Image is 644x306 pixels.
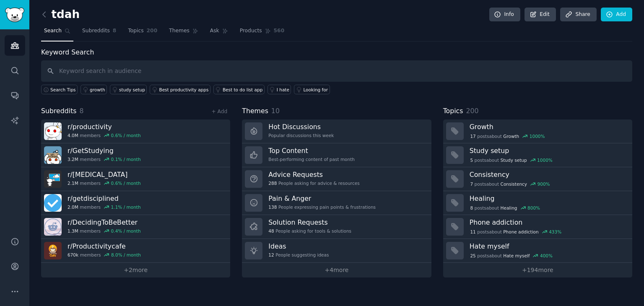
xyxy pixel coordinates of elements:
div: members [68,156,141,162]
span: 3.2M [68,156,78,162]
div: 8.0 % / month [111,252,141,258]
a: Solution Requests48People asking for tools & solutions [242,215,431,239]
h3: Top Content [268,146,355,155]
div: 1000 % [537,157,553,163]
span: 12 [268,252,274,258]
a: r/GetStudying3.2Mmembers0.1% / month [41,143,230,167]
a: Study setup5postsaboutStudy setup1000% [443,143,632,167]
div: members [68,252,141,258]
span: 288 [268,180,277,186]
span: Growth [503,133,519,139]
div: People asking for advice & resources [268,180,359,186]
div: People expressing pain points & frustrations [268,204,376,210]
a: Healing8postsaboutHealing800% [443,191,632,215]
h3: r/ productivity [68,122,141,131]
div: 433 % [549,229,561,235]
span: 200 [147,27,158,35]
a: Topics200 [125,24,160,41]
span: 200 [466,107,478,115]
div: 0.4 % / month [111,228,141,234]
span: 1.3M [68,228,78,234]
img: Productivitycafe [44,242,62,259]
img: productivity [44,122,62,140]
div: Best to do list app [223,87,262,93]
span: 560 [274,27,285,35]
a: +194more [443,263,632,277]
div: 400 % [540,253,553,259]
h3: Phone addiction [470,218,626,227]
div: members [68,132,141,138]
a: Share [560,8,596,22]
span: 4.0M [68,132,78,138]
div: 800 % [527,205,540,211]
div: post s about [470,180,551,188]
h3: r/ GetStudying [68,146,141,155]
span: 10 [271,107,280,115]
h2: tdah [41,8,80,21]
span: Search Tips [50,87,76,93]
div: I hate [277,87,289,93]
span: 138 [268,204,277,210]
a: Phone addiction11postsaboutPhone addiction433% [443,215,632,239]
div: post s about [470,228,562,236]
span: 48 [268,228,274,234]
div: Popular discussions this week [268,132,334,138]
img: DecidingToBeBetter [44,218,62,236]
span: 17 [470,133,475,139]
a: r/getdisciplined2.0Mmembers1.1% / month [41,191,230,215]
a: Hate myself25postsaboutHate myself400% [443,239,632,263]
div: 0.6 % / month [111,180,141,186]
a: r/Productivitycafe670kmembers8.0% / month [41,239,230,263]
span: Topics [128,27,143,35]
a: Info [489,8,520,22]
a: r/[MEDICAL_DATA]2.1Mmembers0.6% / month [41,167,230,191]
span: Phone addiction [503,229,538,235]
span: 8 [470,205,473,211]
h3: r/ Productivitycafe [68,242,141,251]
span: Topics [443,106,463,117]
div: 0.6 % / month [111,132,141,138]
div: growth [90,87,105,93]
h3: r/ [MEDICAL_DATA] [68,170,141,179]
a: I hate [267,85,291,94]
a: r/productivity4.0Mmembers0.6% / month [41,119,230,143]
span: Search [44,27,62,35]
a: Advice Requests288People asking for advice & resources [242,167,431,191]
div: post s about [470,132,546,140]
a: Growth17postsaboutGrowth1000% [443,119,632,143]
div: People suggesting ideas [268,252,329,258]
a: Ideas12People suggesting ideas [242,239,431,263]
a: Hot DiscussionsPopular discussions this week [242,119,431,143]
span: 5 [470,157,473,163]
div: post s about [470,156,553,164]
h3: Consistency [470,170,626,179]
div: Best productivity apps [159,87,208,93]
a: +2more [41,263,230,277]
img: getdisciplined [44,194,62,212]
div: post s about [470,204,541,212]
span: 7 [470,181,473,187]
a: +4more [242,263,431,277]
span: 670k [68,252,78,258]
div: 0.1 % / month [111,156,141,162]
h3: Ideas [268,242,329,251]
span: Healing [501,205,517,211]
span: Subreddits [41,106,77,117]
a: Edit [525,8,556,22]
img: GummySearch logo [5,8,24,22]
span: Themes [242,106,268,117]
div: Looking for [303,87,328,93]
a: r/DecidingToBeBetter1.3Mmembers0.4% / month [41,215,230,239]
span: 2.1M [68,180,78,186]
img: ADHD [44,170,62,188]
a: Products560 [237,24,287,41]
span: 8 [113,27,117,35]
div: members [68,180,141,186]
span: Themes [169,27,190,35]
a: growth [80,85,107,94]
a: study setup [110,85,147,94]
div: members [68,228,141,234]
a: Looking for [294,85,330,94]
button: Search Tips [41,85,78,94]
h3: Advice Requests [268,170,359,179]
